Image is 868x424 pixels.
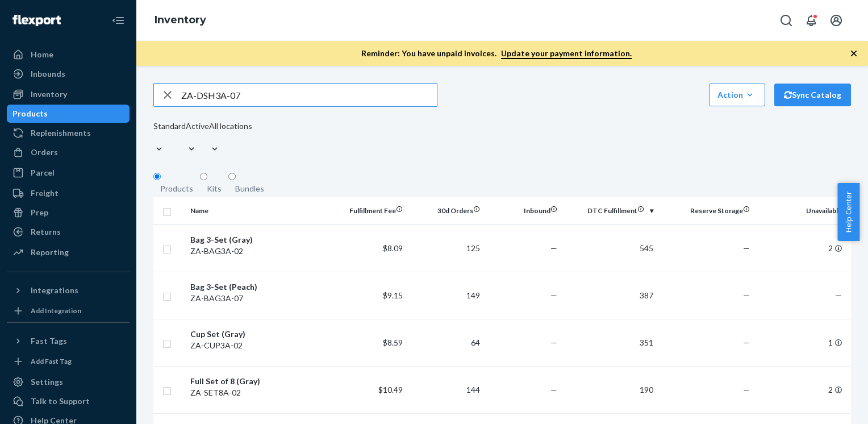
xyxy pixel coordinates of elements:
div: Full Set of 8 (Gray) [190,376,326,387]
a: Inventory [155,14,206,26]
a: Parcel [7,164,130,182]
td: 351 [562,319,658,366]
ol: breadcrumbs [145,4,215,37]
button: Action [709,84,765,106]
td: 2 [754,225,851,272]
button: Close Navigation [107,9,130,32]
button: Help Center [837,183,859,241]
div: Reporting [31,247,69,258]
a: Inbounds [7,65,130,83]
span: — [743,243,750,253]
div: Orders [31,147,58,158]
div: ZA-BAG3A-02 [190,246,326,257]
th: Name [186,197,331,225]
td: 125 [407,225,485,272]
th: DTC Fulfillment [562,197,658,225]
div: Active [186,120,209,132]
div: Bag 3-Set (Peach) [190,281,326,293]
a: Products [7,105,130,123]
span: $8.09 [383,243,403,253]
div: Products [12,108,48,119]
a: Add Integration [7,304,130,318]
div: Action [717,89,757,101]
div: Prep [31,207,48,218]
td: 190 [562,366,658,413]
button: Sync Catalog [774,84,851,106]
input: Standard [153,132,155,143]
span: — [743,290,750,300]
div: ZA-CUP3A-02 [190,340,326,351]
a: Prep [7,203,130,222]
th: Inbound [485,197,562,225]
button: Open notifications [800,9,823,32]
span: — [550,243,557,253]
th: Reserve Storage [658,197,754,225]
div: Bag 3-Set (Gray) [190,234,326,246]
a: Home [7,45,130,64]
div: All locations [209,120,252,132]
div: Inbounds [31,68,65,80]
td: 149 [407,272,485,319]
div: ZA-SET8A-02 [190,387,326,398]
span: — [550,385,557,394]
a: Talk to Support [7,392,130,410]
div: Add Fast Tag [31,356,72,366]
div: Standard [153,120,186,132]
span: — [835,290,842,300]
div: Home [31,49,53,60]
div: Inventory [31,89,67,100]
div: Kits [207,183,222,194]
div: ZA-BAG3A-07 [190,293,326,304]
span: — [743,338,750,347]
a: Orders [7,143,130,161]
td: 387 [562,272,658,319]
button: Integrations [7,281,130,300]
div: Parcel [31,167,55,178]
a: Add Fast Tag [7,355,130,368]
div: Fast Tags [31,335,67,347]
input: Bundles [228,173,236,180]
button: Fast Tags [7,332,130,350]
div: Integrations [31,285,78,296]
div: Replenishments [31,127,91,139]
a: Inventory [7,85,130,103]
th: 30d Orders [407,197,485,225]
div: Bundles [235,183,264,194]
input: Kits [200,173,207,180]
span: — [550,290,557,300]
th: Fulfillment Fee [330,197,407,225]
td: 1 [754,319,851,366]
td: 64 [407,319,485,366]
div: Settings [31,376,63,388]
td: 2 [754,366,851,413]
span: — [743,385,750,394]
p: Reminder: You have unpaid invoices. [361,48,632,59]
input: All locations [209,132,210,143]
a: Replenishments [7,124,130,142]
div: Cup Set (Gray) [190,329,326,340]
a: Update your payment information. [501,48,632,59]
a: Settings [7,373,130,391]
th: Unavailable [754,197,851,225]
span: $9.15 [383,290,403,300]
span: $10.49 [378,385,403,394]
input: Search inventory by name or sku [181,84,437,106]
div: Talk to Support [31,396,90,407]
div: Returns [31,226,61,238]
div: Products [160,183,193,194]
td: 545 [562,225,658,272]
a: Freight [7,184,130,202]
button: Open account menu [825,9,848,32]
span: — [550,338,557,347]
img: Flexport logo [12,15,61,26]
td: 144 [407,366,485,413]
input: Active [186,132,187,143]
span: $8.59 [383,338,403,347]
a: Reporting [7,243,130,261]
div: Add Integration [31,306,81,315]
button: Open Search Box [775,9,798,32]
div: Freight [31,188,59,199]
input: Products [153,173,161,180]
a: Returns [7,223,130,241]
